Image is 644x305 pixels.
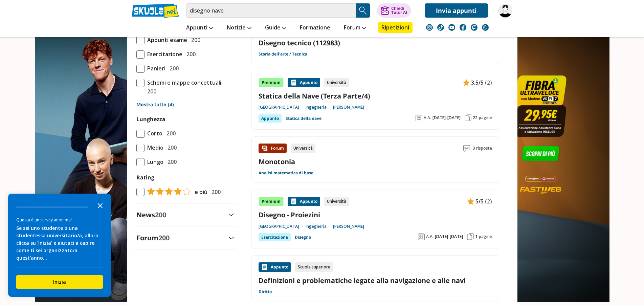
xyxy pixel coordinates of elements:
[342,22,368,34] a: Forum
[448,24,455,31] img: youtube
[16,217,103,223] div: Questa è un survey anonima!
[145,187,191,195] img: tasso di risposta 4+
[145,36,187,44] span: Appunti esame
[259,38,340,47] a: Disegno tecnico (112983)
[16,224,103,262] div: Se sei uno studente o una studentessa universitario/a, allora clicca su 'Inizia' e aiutaci a capi...
[467,233,474,240] img: Pagine
[424,115,431,121] span: A.A.
[186,3,356,18] input: Cerca appunti, riassunti o versioni
[432,115,461,121] span: [DATE]-[DATE]
[324,78,349,87] div: Università
[259,144,287,153] div: Forum
[482,24,489,31] img: WhatsApp
[259,210,492,219] a: Disegno - Proiezini
[209,188,221,196] span: 200
[8,194,111,297] div: Survey
[435,234,463,239] span: [DATE]-[DATE]
[465,114,471,121] img: Pagine
[475,234,478,239] span: 1
[158,233,170,242] span: 200
[333,224,364,229] a: [PERSON_NAME]
[136,173,234,182] label: Rating
[418,233,425,240] img: Anno accademico
[471,78,484,87] span: 3.5/5
[145,64,165,73] span: Panieri
[228,213,234,216] img: Apri e chiudi sezione
[167,64,179,73] span: 200
[378,22,413,33] a: Ripetizioni
[259,114,282,123] div: Appunto
[356,3,370,18] button: Search Button
[306,105,333,110] a: Ingegneria
[145,50,182,59] span: Esercitazione
[479,115,492,121] span: pagine
[290,79,297,86] img: Appunti contenuto
[498,3,512,18] img: lelica.marine
[259,224,306,229] a: [GEOGRAPHIC_DATA]
[288,197,320,206] div: Appunto
[136,233,170,242] label: Forum
[479,234,492,239] span: pagine
[485,78,492,87] span: (2)
[259,289,272,295] a: Diritto
[358,5,368,16] img: Cerca appunti, riassunti o versioni
[145,78,221,87] span: Schemi e mappe concettuali
[136,101,234,108] a: Mostra tutto (4)
[295,262,333,272] div: Scuola superiore
[145,87,156,96] span: 200
[16,275,103,289] button: Inizia
[145,143,163,152] span: Medio
[426,24,433,31] img: instagram
[259,170,313,176] a: Analisi matematica di base
[145,129,162,138] span: Corto
[288,78,320,87] div: Appunto
[437,24,444,31] img: tiktok
[259,262,291,272] div: Appunto
[485,197,492,206] span: (2)
[164,129,176,138] span: 200
[261,264,268,270] img: Appunti contenuto
[155,210,166,219] span: 200
[416,114,422,121] img: Anno accademico
[467,198,474,205] img: Appunti contenuto
[460,24,466,31] img: facebook
[473,144,492,153] span: 3 risposte
[184,22,215,34] a: Appunti
[259,78,284,87] div: Premium
[192,188,207,196] span: e più
[426,234,434,239] span: A.A.
[259,51,307,57] a: Storia dell'arte / Tecnica
[463,145,470,152] img: Commenti lettura
[473,115,478,121] span: 22
[136,210,166,219] label: News
[259,197,284,206] div: Premium
[259,233,291,241] div: Esercitazione
[295,233,311,241] a: Disegno
[377,3,411,18] button: ChiediTutor AI
[333,105,364,110] a: [PERSON_NAME]
[261,145,268,152] img: Forum contenuto
[324,197,349,206] div: Università
[425,3,488,18] a: Invia appunti
[225,22,253,34] a: Notizie
[228,237,234,239] img: Apri e chiudi sezione
[136,115,165,123] label: Lunghezza
[165,157,177,166] span: 200
[291,144,315,153] div: Università
[290,198,297,205] img: Appunti contenuto
[263,22,288,34] a: Guide
[184,50,196,59] span: 200
[165,143,177,152] span: 200
[188,36,200,44] span: 200
[298,22,332,34] a: Formazione
[475,197,484,206] span: 5/5
[306,224,333,229] a: Ingegneria
[145,157,163,166] span: Lungo
[391,6,407,15] div: Chiedi Tutor AI
[93,198,107,212] button: Close the survey
[259,105,306,110] a: [GEOGRAPHIC_DATA]
[259,91,492,101] a: Statica della Nave (Terza Parte/4)
[286,114,321,123] a: Statica della nave
[259,157,295,166] a: Monotonia
[471,24,478,31] img: twitch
